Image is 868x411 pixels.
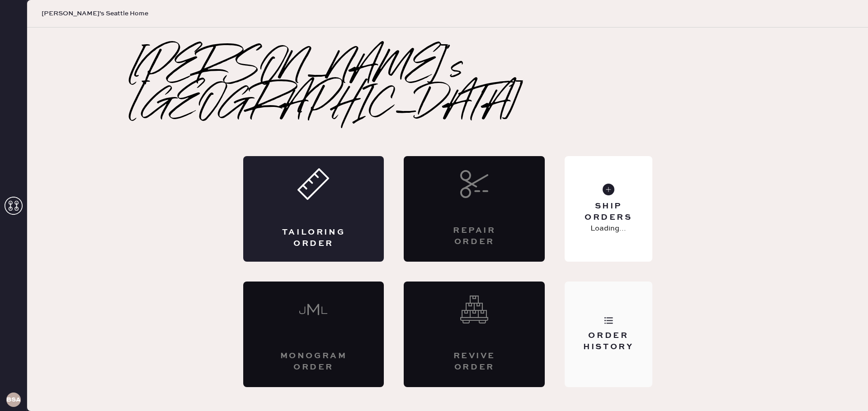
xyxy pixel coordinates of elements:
[404,282,545,387] div: Interested? Contact us at care@hemster.co
[440,351,509,373] div: Revive order
[572,201,645,223] div: Ship Orders
[6,397,21,403] h3: BSA
[440,225,509,248] div: Repair Order
[279,351,348,373] div: Monogram Order
[279,227,348,249] div: Tailoring Order
[42,9,148,18] span: [PERSON_NAME]'s Seattle Home
[132,51,763,124] h2: [PERSON_NAME]'s [GEOGRAPHIC_DATA]
[572,330,645,353] div: Order History
[590,223,626,234] p: Loading...
[404,156,545,262] div: Interested? Contact us at care@hemster.co
[243,282,384,387] div: Interested? Contact us at care@hemster.co
[825,370,864,409] iframe: Front Chat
